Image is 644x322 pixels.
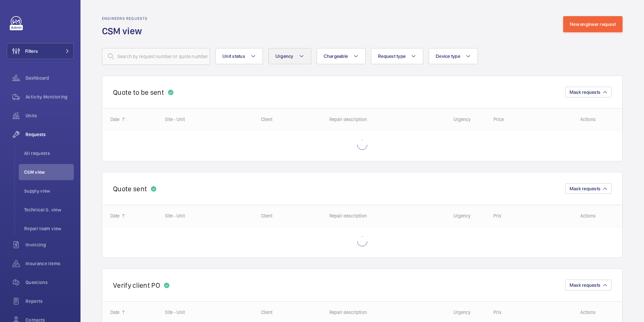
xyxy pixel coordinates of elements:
span: Units [25,112,74,119]
span: Filters [25,48,38,54]
h2: Verify client PO [113,281,160,289]
span: Mask requests [570,186,600,191]
button: Unit status [215,48,263,64]
span: Mask requests [570,89,600,95]
button: New engineer request [563,16,623,32]
button: Urgency [268,48,311,64]
span: Unit status [222,53,245,59]
input: Search by request number or quote number [102,48,210,65]
h2: Quote to be sent [113,88,164,96]
button: Request type [371,48,423,64]
span: Request type [378,53,406,59]
button: Filters [7,43,74,59]
h1: CSM view [102,25,148,37]
button: Device type [429,48,478,64]
button: Chargeable [317,48,366,64]
button: Mask requests [565,280,611,290]
span: Urgency [275,53,293,59]
span: Supply view [24,188,74,194]
span: Mask requests [570,282,600,288]
span: Activity Monitoring [25,93,74,100]
span: Insurance items [25,260,74,267]
button: Mask requests [565,183,611,194]
span: Repair team view [24,225,74,232]
span: Chargeable [324,53,348,59]
button: Mask requests [565,87,611,97]
span: Invoicing [25,241,74,248]
span: Questions [25,279,74,286]
span: Requests [25,131,74,138]
span: Technical S. view [24,206,74,213]
h2: Engineers requests [102,16,148,21]
h2: Quote sent [113,185,147,193]
span: Reports [25,298,74,305]
span: Device type [436,53,460,59]
span: All requests [24,150,74,157]
span: CSM view [24,169,74,175]
span: Dashboard [25,75,74,81]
